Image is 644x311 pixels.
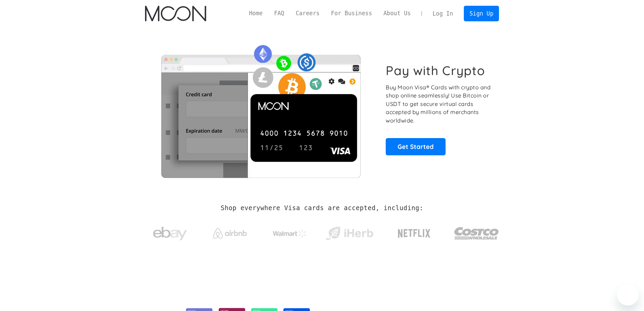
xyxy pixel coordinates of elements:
a: Home [243,9,268,18]
a: Careers [290,9,325,18]
img: Netflix [397,225,431,242]
a: Get Started [386,138,446,155]
a: ebay [145,216,195,248]
a: Log In [427,6,459,21]
h2: Shop everywhere Visa cards are accepted, including: [221,204,423,212]
a: Walmart [264,223,315,241]
a: Airbnb [205,221,255,242]
p: Buy Moon Visa® Cards with crypto and shop online seamlessly! Use Bitcoin or USDT to get secure vi... [386,83,492,125]
a: Costco [454,214,499,249]
h1: Pay with Crypto [386,63,485,78]
a: home [145,6,206,21]
a: Sign Up [464,6,499,21]
a: For Business [325,9,378,18]
img: ebay [153,223,187,244]
img: iHerb [324,225,375,242]
a: FAQ [268,9,290,18]
img: Moon Cards let you spend your crypto anywhere Visa is accepted. [145,40,377,178]
img: Walmart [273,229,307,238]
img: Costco [454,221,499,246]
img: Moon Logo [145,6,206,21]
a: Netflix [384,218,445,245]
img: Airbnb [213,228,247,239]
a: iHerb [324,218,375,246]
a: About Us [378,9,416,18]
iframe: Button to launch messaging window [617,284,639,306]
